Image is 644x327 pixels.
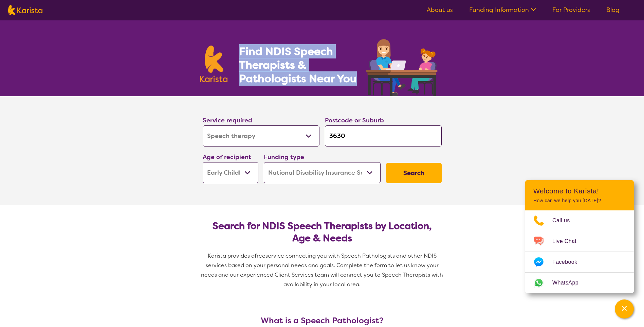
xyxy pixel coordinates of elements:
img: Karista logo [200,46,228,82]
a: Blog [606,6,620,14]
img: speech-therapy [361,37,444,96]
label: Service required [203,116,252,124]
a: Funding Information [469,6,536,14]
span: WhatsApp [552,278,587,288]
span: Facebook [552,257,585,267]
span: Call us [552,216,578,226]
a: Web link opens in a new tab. [525,273,634,293]
button: Channel Menu [615,299,634,319]
span: Live Chat [552,236,585,246]
span: service connecting you with Speech Pathologists and other NDIS services based on your personal ne... [201,252,444,288]
img: Karista logo [8,5,42,15]
label: Age of recipient [203,153,251,161]
span: Karista provides a [208,252,255,259]
a: For Providers [552,6,590,14]
h2: Welcome to Karista! [533,187,626,195]
div: Channel Menu [525,180,634,293]
label: Funding type [264,153,304,161]
button: Search [386,163,442,183]
p: How can we help you [DATE]? [533,198,626,204]
span: free [255,252,265,259]
label: Postcode or Suburb [325,116,384,124]
input: Type [325,125,442,147]
ul: Choose channel [525,210,634,293]
a: About us [427,6,453,14]
h2: Search for NDIS Speech Therapists by Location, Age & Needs [208,220,436,244]
h1: Find NDIS Speech Therapists & Pathologists Near You [239,45,365,85]
h3: What is a Speech Pathologist? [200,316,444,325]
